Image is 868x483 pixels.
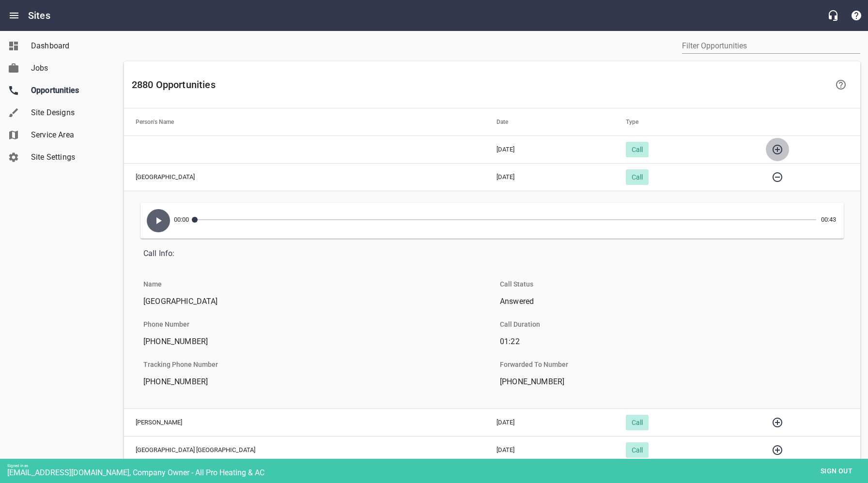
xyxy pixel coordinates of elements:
[626,169,649,185] div: Call
[626,446,649,454] span: Call
[812,462,861,480] button: Sign out
[124,436,485,464] td: [GEOGRAPHIC_DATA] [GEOGRAPHIC_DATA]
[614,108,754,136] th: Type
[682,38,860,54] input: Filter by author or content.
[821,205,841,234] span: 00:43
[626,146,649,153] span: Call
[500,376,833,388] span: [PHONE_NUMBER]
[136,313,197,336] li: Phone Number
[821,4,845,27] button: Live Chat
[124,163,485,191] td: [GEOGRAPHIC_DATA]
[31,62,105,74] span: Jobs
[626,419,649,426] span: Call
[31,129,105,141] span: Service Area
[492,313,548,336] li: Call Duration
[31,40,105,52] span: Dashboard
[485,163,614,191] td: [DATE]
[485,408,614,436] td: [DATE]
[124,108,485,136] th: Person's Name
[500,336,833,347] span: 01:22
[132,77,827,92] h6: 2880 Opportunities
[143,248,833,259] span: Call Info:
[829,73,852,96] a: Learn more about your Opportunities
[124,408,485,436] td: [PERSON_NAME]
[845,4,868,27] button: Support Portal
[143,336,477,347] span: [PHONE_NUMBER]
[143,376,477,388] span: [PHONE_NUMBER]
[492,272,541,296] li: Call Status
[174,205,194,236] span: 00:00
[2,4,26,27] button: Open drawer
[500,296,833,307] span: Answered
[816,465,857,477] span: Sign out
[626,173,649,181] span: Call
[7,464,868,468] div: Signed in as
[143,296,477,307] span: [GEOGRAPHIC_DATA]
[31,85,105,96] span: Opportunities
[626,442,649,458] div: Call
[31,151,105,163] span: Site Settings
[28,8,50,23] h6: Sites
[485,136,614,163] td: [DATE]
[492,353,576,376] li: Forwarded To Number
[7,468,868,477] div: [EMAIL_ADDRESS][DOMAIN_NAME], Company Owner - All Pro Heating & AC
[136,353,226,376] li: Tracking Phone Number
[136,272,170,296] li: Name
[626,142,649,157] div: Call
[485,436,614,464] td: [DATE]
[626,415,649,430] div: Call
[31,107,105,119] span: Site Designs
[485,108,614,136] th: Date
